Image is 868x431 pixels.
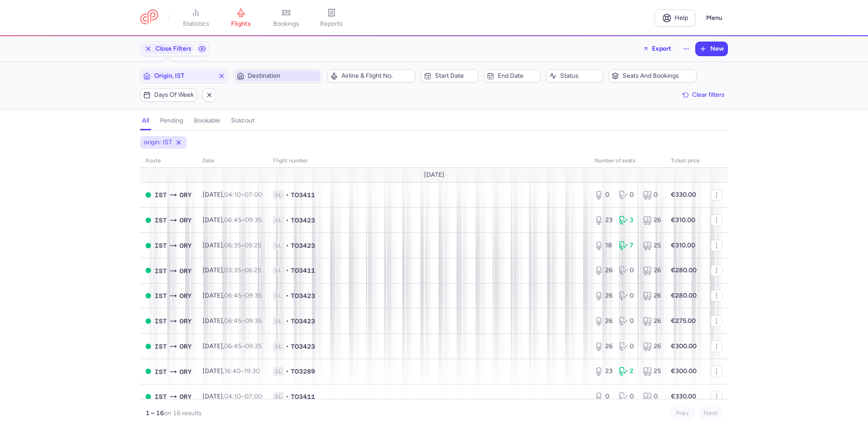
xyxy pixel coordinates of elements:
[421,69,478,83] button: Start date
[224,266,261,274] span: –
[155,367,167,377] span: Istanbul Airport, İstanbul, Turkey
[698,407,722,420] button: Next
[652,45,671,52] span: Export
[619,266,636,275] div: 0
[286,367,289,376] span: •
[183,20,209,28] span: statistics
[286,291,289,300] span: •
[309,8,354,28] a: reports
[273,190,284,199] span: 1L
[244,367,260,375] time: 19:30
[224,393,241,400] time: 04:10
[224,367,241,375] time: 16:40
[248,72,319,80] span: Destination
[594,216,612,225] div: 23
[264,8,309,28] a: bookings
[224,292,241,299] time: 06:45
[245,191,262,199] time: 07:00
[203,242,261,249] span: [DATE],
[594,392,612,401] div: 0
[179,266,192,276] span: Orly, Paris, France
[291,342,315,351] span: TO3423
[146,218,151,223] span: OPEN
[679,88,728,102] button: Clear filters
[701,9,728,27] button: Menu
[141,42,195,56] button: Close Filters
[671,342,697,350] strong: €300.00
[203,216,262,224] span: [DATE],
[197,154,268,168] th: date
[594,241,612,250] div: 18
[291,241,315,250] span: TO3423
[245,292,262,299] time: 09:35
[643,317,660,326] div: 26
[173,8,218,28] a: statistics
[245,216,262,224] time: 09:35
[203,393,262,400] span: [DATE],
[140,69,228,83] button: Origin, IST
[291,266,315,275] span: TO3411
[594,317,612,326] div: 26
[224,317,262,325] span: –
[643,392,660,401] div: 0
[273,20,299,28] span: bookings
[224,216,241,224] time: 06:45
[710,45,724,52] span: New
[224,317,241,325] time: 06:45
[155,215,167,225] span: Istanbul Airport, İstanbul, Turkey
[643,216,660,225] div: 26
[619,392,636,401] div: 0
[273,241,284,250] span: 1L
[619,342,636,351] div: 0
[643,190,660,199] div: 0
[286,392,289,401] span: •
[671,393,696,400] strong: €330.00
[224,393,262,400] span: –
[643,291,660,300] div: 26
[273,367,284,376] span: 1L
[665,154,705,168] th: Ticket price
[245,317,262,325] time: 09:35
[546,69,603,83] button: Status
[286,190,289,199] span: •
[179,291,192,301] span: Orly, Paris, France
[671,216,695,224] strong: €310.00
[245,266,261,274] time: 06:25
[140,88,197,102] button: Days of week
[224,266,241,274] time: 03:35
[146,318,151,324] span: OPEN
[594,266,612,275] div: 26
[224,242,241,249] time: 06:35
[273,216,284,225] span: 1L
[619,367,636,376] div: 2
[484,69,541,83] button: End date
[696,42,727,56] button: New
[643,266,660,275] div: 26
[671,367,697,375] strong: €300.00
[643,241,660,250] div: 25
[291,367,315,376] span: TO3289
[619,216,636,225] div: 3
[671,407,695,420] button: Prev.
[146,344,151,349] span: OPEN
[154,91,194,99] span: Days of week
[643,342,660,351] div: 26
[273,291,284,300] span: 1L
[231,117,255,125] h4: sold out
[203,191,262,199] span: [DATE],
[675,14,688,21] span: Help
[160,117,183,125] h4: pending
[671,317,696,325] strong: €275.00
[155,316,167,326] span: Istanbul Airport, İstanbul, Turkey
[273,266,284,275] span: 1L
[224,292,262,299] span: –
[179,215,192,225] span: Orly, Paris, France
[594,291,612,300] div: 26
[245,393,262,400] time: 07:00
[155,392,167,402] span: Istanbul Airport, İstanbul, Turkey
[589,154,665,168] th: number of seats
[155,266,167,276] span: Istanbul Airport, İstanbul, Turkey
[140,154,197,168] th: route
[291,392,315,401] span: TO3411
[291,317,315,326] span: TO3423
